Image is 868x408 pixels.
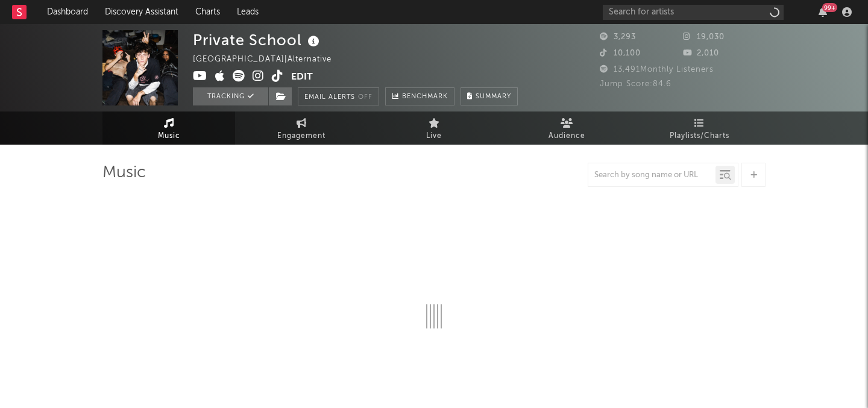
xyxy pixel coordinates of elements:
[500,111,633,145] a: Audience
[819,7,827,17] button: 99+
[476,93,511,100] span: Summary
[600,49,641,57] span: 10,100
[158,129,180,143] span: Music
[358,94,373,101] em: Off
[368,111,500,145] a: Live
[600,66,714,74] span: 13,491 Monthly Listeners
[603,5,784,20] input: Search for artists
[291,70,313,85] button: Edit
[298,87,379,105] button: Email AlertsOff
[670,129,729,143] span: Playlists/Charts
[426,129,442,143] span: Live
[588,171,715,180] input: Search by song name or URL
[822,3,837,12] div: 99 +
[683,33,725,41] span: 19,030
[600,33,636,41] span: 3,293
[600,80,671,88] span: Jump Score: 84.6
[235,111,368,145] a: Engagement
[102,111,235,145] a: Music
[385,87,454,105] a: Benchmark
[549,129,585,143] span: Audience
[193,87,268,105] button: Tracking
[683,49,719,57] span: 2,010
[402,90,448,104] span: Benchmark
[277,129,325,143] span: Engagement
[461,87,518,105] button: Summary
[193,30,322,50] div: Private School
[633,111,766,145] a: Playlists/Charts
[193,52,345,67] div: [GEOGRAPHIC_DATA] | Alternative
